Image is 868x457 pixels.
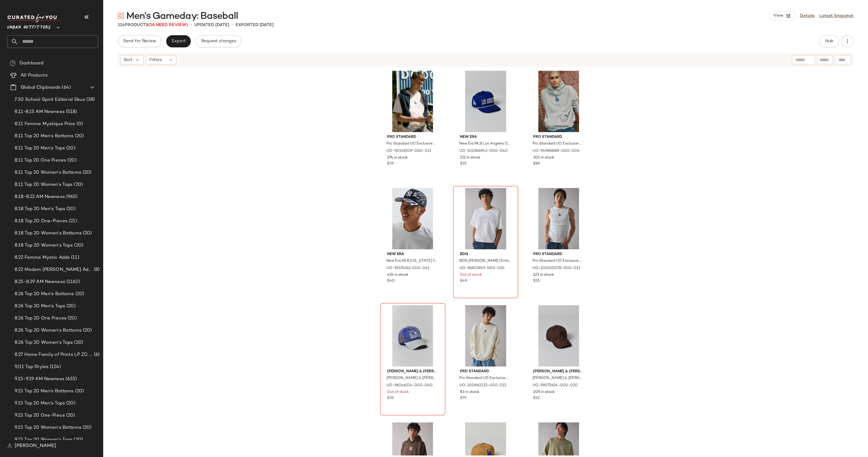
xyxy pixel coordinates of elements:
span: (21) [68,218,77,225]
span: UO-101050078-000-011 [533,266,580,271]
span: 8.27 Home Family of Prints LP ZD Adds [15,351,93,358]
span: Out of stock [460,272,482,278]
span: 8.18 Top 20 Men's Tops [15,206,65,213]
span: (635) [64,376,77,383]
span: Filters [149,57,162,63]
span: (20) [65,303,76,310]
button: View [770,11,795,20]
span: $79 [460,396,466,401]
img: 101050078_011_b [528,188,589,249]
span: 8.18 Top 20 Women's Tops [15,242,73,249]
span: (20) [82,327,92,334]
span: Urban Outfitters [7,21,51,32]
button: Send for Review [118,35,161,47]
img: 90148529_011_b [382,71,443,132]
span: All Products [21,72,48,79]
span: (20) [65,412,75,419]
img: 99075624_020_b [528,305,589,367]
span: (6) [93,351,100,358]
span: 8.11-8.15 AM Newness [15,108,65,115]
span: UO-96046214-000-040 [386,383,433,388]
span: $40 [387,278,395,284]
span: 8.11 Femme Mystique Prios [15,121,75,128]
span: Men's Gameday: Baseball [126,10,238,22]
span: 83 in stock [460,390,479,395]
span: Pro Standard UO Exclusive MLB Los Angeles Dodgers Team Logo Tee in Ivory, Men's at Urban Outfitters [386,141,438,147]
span: UO-96801949-000-010 [459,266,505,271]
span: 8.11 Top 20 Women's Bottoms [15,169,81,176]
span: Request changes [201,39,236,44]
button: Request changes [196,35,241,47]
span: Pro Standard [533,135,584,140]
span: UO-99075624-000-020 [533,383,578,388]
span: 8.26 Top 20 Men's Tops [15,303,65,310]
span: (20) [66,157,77,164]
img: cfy_white_logo.C9jOOHJF.svg [7,14,59,22]
span: (20) [82,230,92,237]
span: $49 [460,278,467,284]
span: 8.18-8.22 AM Newness [15,193,65,200]
span: 8.26 Top 20 Men's Bottoms [15,291,74,298]
span: Hub [825,39,833,44]
span: 114 [118,23,125,27]
span: New Era [387,252,438,257]
span: 8.18 Top 20 One-Pieces [15,218,68,225]
span: (20) [74,133,84,140]
span: (20) [66,315,77,322]
span: UO-94988888-000-004 [533,148,580,154]
span: [PERSON_NAME] & [PERSON_NAME] [533,369,584,374]
span: $35 [460,161,467,167]
button: Hub [819,35,839,47]
span: 8.22 Femme Mystic Adds [15,254,70,261]
span: BDG [PERSON_NAME] Embroidered Cropped Raglan Short Sleeve Sweatshirt in White, Men's at Urban Out... [459,258,511,264]
span: UO-102386943-000-040 [459,148,508,154]
span: (1162) [65,278,80,285]
span: 7.30 School Spirit Editorial Skus [15,96,85,103]
span: 211 in stock [460,155,480,161]
img: 94988888_004_b [528,71,589,132]
span: UO-90148529-000-011 [386,148,431,154]
span: (20) [73,181,83,188]
span: View [773,13,783,18]
span: New Era MLB Los Angeles Dodgers 9SEVENTY Stretch-Snap Hat in Blue, Men's at Urban Outfitters [459,141,511,147]
span: Export [171,39,186,44]
p: updated [DATE] [194,22,229,28]
span: 123 in stock [533,272,554,278]
p: Exported [DATE] [236,22,274,28]
img: 95174561_041_b [382,188,443,249]
span: UO-95174561-000-041 [386,266,430,271]
span: 8.11 Top 20 Men's Tops [15,145,65,152]
span: (20) [73,339,83,346]
span: New Era [460,135,511,140]
div: Products [118,22,188,28]
span: Pro Standard [387,135,438,140]
span: (20) [74,291,84,298]
span: [PERSON_NAME] & [PERSON_NAME] MLB [US_STATE] Yankees Tonal Logo Dad Hat in Brown, Men's at Urban ... [533,376,584,381]
span: Pro Standard [460,369,511,374]
span: $35 [387,396,394,401]
span: 274 in stock [387,155,408,161]
span: (20) [65,206,76,213]
span: (965) [65,193,78,200]
span: $89 [533,161,540,167]
span: New Era MLB [US_STATE] Yankees 59FIFTY Snapback Hat in Navy, Men's at Urban Outfitters [386,258,438,264]
span: 8.25-8.29 AM Newness [15,278,65,285]
span: $39 [387,161,394,167]
span: $32 [533,396,540,401]
span: $35 [533,278,540,284]
span: (20) [73,436,83,443]
span: 9.15 Top 20 Men's Bottoms [15,388,74,395]
span: 8.22 Modern [PERSON_NAME] Adds [15,266,93,273]
span: 8.26 Top 20 Women's Tops [15,339,73,346]
span: Pro Standard UO Exclusive MLB Team Logo Tank Top in White/Los Angeles Dodgers, Men's at Urban Out... [533,258,584,264]
span: (11) [70,254,79,261]
span: UO-100863232-000-012 [459,383,506,388]
span: 9.15 Top 20 Women's Bottoms [15,424,81,431]
span: 8.11 Top 20 Men's Bottoms [15,133,74,140]
img: 100863232_012_b [455,305,516,367]
span: 8.18 Top 20 Women's Bottoms [15,230,82,237]
span: Dashboard [19,60,43,67]
span: 9/11 Top Styles [15,363,49,370]
span: • [190,21,192,29]
span: (20) [73,242,83,249]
